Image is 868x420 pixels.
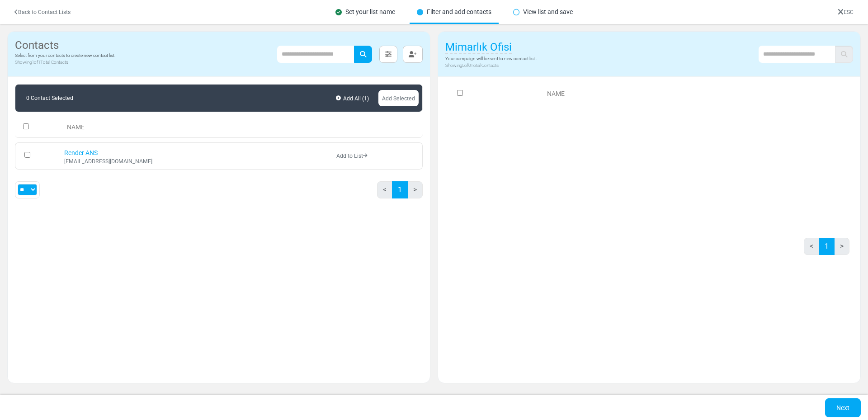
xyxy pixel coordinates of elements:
[14,9,71,15] a: Back to Contact Lists
[378,90,419,106] a: Add Selected
[64,159,327,164] div: [EMAIL_ADDRESS][DOMAIN_NAME]
[15,59,115,66] p: Showing of Total Contacts
[15,39,115,52] h5: Contacts
[377,181,423,206] nav: Page
[19,88,80,108] span: 0 Contact Selected
[364,95,367,102] span: 1
[445,62,537,69] p: Showing of Total Contacts
[15,52,115,59] p: Select from your contacts to create new contact list.
[462,63,464,68] span: 0
[445,41,512,54] span: Mimarlık Ofisi
[819,238,835,255] a: 1
[334,91,371,105] a: Add All ( )
[392,181,408,198] a: 1
[445,55,537,62] p: Your campaign will be sent to new contact list .
[547,90,565,97] a: NAME
[38,60,40,65] span: 1
[32,60,34,65] span: 1
[804,238,849,262] nav: Page
[336,153,367,159] a: Add to List
[64,149,98,156] a: Render ANS
[63,120,88,134] a: NAME
[838,9,854,15] a: ESC
[468,63,471,68] span: 0
[825,398,861,417] a: Next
